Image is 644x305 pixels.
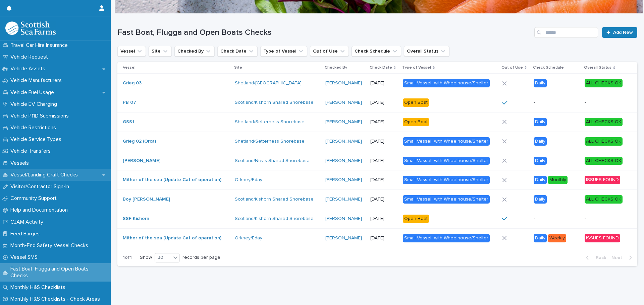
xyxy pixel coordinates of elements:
div: ISSUES FOUND [585,234,620,242]
tr: Mither of the sea (Update Cat of operation) Orkney/Eday [PERSON_NAME] [DATE]Small Vessel with Whe... [117,170,637,190]
div: ALL CHECKS OK [585,79,623,87]
p: Check Schedule [533,64,564,71]
div: Daily [534,118,547,126]
div: 30 [155,254,171,261]
img: bPIBxiqnSb2ggTQWdOVV [5,21,56,35]
a: [PERSON_NAME] [325,100,362,105]
p: Vessel SMS [8,254,43,260]
a: Add New [602,27,637,38]
div: Daily [534,157,547,165]
a: Shetland/Setterness Shorebase [235,119,305,125]
div: Weekly [548,234,566,242]
p: [DATE] [370,235,397,241]
a: Orkney/Eday [235,177,262,183]
h1: Fast Boat, Flugga and Open Boats Checks [117,28,532,37]
div: Small Vessel with Wheelhouse/Shelter [403,137,490,146]
p: Vehicle Assets [8,66,51,72]
p: [DATE] [370,216,397,222]
div: Open Boat [403,118,429,126]
button: Type of Vessel [260,46,307,57]
span: Back [592,255,606,260]
a: Shetland/[GEOGRAPHIC_DATA] [235,80,302,86]
button: Overall Status [404,46,449,57]
p: 1 of 1 [117,249,137,266]
div: ALL CHECKS OK [585,157,623,165]
p: Checked By [325,64,347,71]
p: Overall Status [584,64,611,71]
button: Vessel [117,46,146,57]
p: Out of Use [501,64,523,71]
p: - [534,216,580,222]
a: Scotland/Kishorn Shared Shorebase [235,100,314,105]
p: Fast Boat, Flugga and Open Boats Checks [8,266,111,279]
button: Check Date [217,46,258,57]
p: [DATE] [370,100,397,105]
p: Vehicle Fuel Usage [8,89,59,96]
div: Open Boat [403,98,429,107]
div: Small Vessel with Wheelhouse/Shelter [403,79,490,87]
p: Vessel [123,64,136,71]
div: Monthly [548,176,568,184]
p: Vehicle Transfers [8,148,56,154]
tr: PB 07 Scotland/Kishorn Shared Shorebase [PERSON_NAME] [DATE]Open Boat-- [117,93,637,112]
p: Vehicle Request [8,54,53,60]
p: Vessels [8,160,34,166]
div: Open Boat [403,215,429,223]
a: Mither of the sea (Update Cat of operation) [123,177,221,183]
p: Vehicle Service Types [8,136,67,143]
tr: [PERSON_NAME] Scotland/Nevis Shared Shorebase [PERSON_NAME] [DATE]Small Vessel with Wheelhouse/Sh... [117,151,637,170]
p: - [585,100,627,105]
div: ALL CHECKS OK [585,137,623,146]
tr: GSS1 Shetland/Setterness Shorebase [PERSON_NAME] [DATE]Open BoatDailyALL CHECKS OK [117,112,637,132]
p: [DATE] [370,197,397,202]
p: [DATE] [370,80,397,86]
p: Vessel/Landing Craft Checks [8,172,83,178]
a: Orkney/Eday [235,235,262,241]
div: Daily [534,79,547,87]
span: Next [611,255,626,260]
a: PB 07 [123,100,136,105]
a: [PERSON_NAME] [325,177,362,183]
p: Type of Vessel [402,64,431,71]
tr: Boy [PERSON_NAME] Scotland/Kishorn Shared Shorebase [PERSON_NAME] [DATE]Small Vessel with Wheelho... [117,190,637,209]
p: Help and Documentation [8,207,73,213]
div: ALL CHECKS OK [585,118,623,126]
p: Vehicle P11D Submissions [8,113,74,119]
p: Site [234,64,242,71]
div: Small Vessel with Wheelhouse/Shelter [403,157,490,165]
button: Out of Use [310,46,349,57]
p: Month-End Safety Vessel Checks [8,242,94,249]
div: Daily [534,234,547,242]
a: [PERSON_NAME] [325,216,362,222]
button: Next [609,255,637,261]
button: Site [149,46,172,57]
tr: SSF Kishorn Scotland/Kishorn Shared Shorebase [PERSON_NAME] [DATE]Open Boat-- [117,209,637,228]
a: Grieg 02 (Orca) [123,139,156,144]
p: Monthly H&S Checklists - Check Areas [8,296,105,302]
a: [PERSON_NAME] [325,197,362,202]
p: Vehicle Restrictions [8,125,61,131]
a: Scotland/Kishorn Shared Shorebase [235,216,314,222]
p: - [585,216,627,222]
div: ISSUES FOUND [585,176,620,184]
a: [PERSON_NAME] [325,80,362,86]
div: Daily [534,195,547,204]
a: [PERSON_NAME] [325,158,362,164]
p: Vehicle EV Charging [8,101,62,107]
a: [PERSON_NAME] [325,235,362,241]
div: Small Vessel with Wheelhouse/Shelter [403,176,490,184]
p: Visitor/Contractor Sign-In [8,183,74,190]
p: [DATE] [370,119,397,125]
a: GSS1 [123,119,134,125]
p: records per page [182,255,220,260]
a: Mither of the sea (Update Cat of operation) [123,235,221,241]
tr: Mither of the sea (Update Cat of operation) Orkney/Eday [PERSON_NAME] [DATE]Small Vessel with Whe... [117,228,637,248]
div: Daily [534,137,547,146]
p: Community Support [8,195,62,202]
span: Add New [613,30,633,35]
p: CJAM Activity [8,219,49,225]
tr: Grieg 03 Shetland/[GEOGRAPHIC_DATA] [PERSON_NAME] [DATE]Small Vessel with Wheelhouse/ShelterDaily... [117,74,637,93]
p: Check Date [370,64,392,71]
p: Monthly H&S Checklists [8,284,71,291]
a: [PERSON_NAME] [123,158,160,164]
